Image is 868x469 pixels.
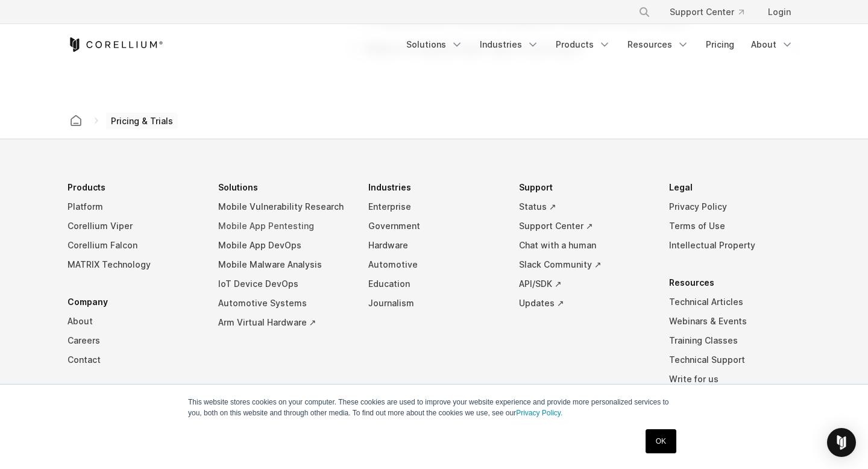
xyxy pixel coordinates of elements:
a: Industries [473,34,546,55]
a: Support Center [660,1,753,23]
a: Technical Articles [669,292,800,312]
a: Updates ↗ [519,294,650,313]
a: MATRIX Technology [68,255,199,274]
a: Journalism [368,294,500,313]
a: Careers [68,331,199,350]
a: Technical Support [669,350,800,370]
a: Products [549,34,618,55]
a: Login [758,1,800,23]
div: Open Intercom Messenger [827,428,856,457]
a: Automotive Systems [218,294,350,313]
a: Mobile App Pentesting [218,216,350,236]
a: Corellium Viper [68,216,199,236]
a: Platform [68,197,199,216]
a: Corellium home [65,112,87,129]
button: Search [634,1,655,23]
a: Privacy Policy. [516,409,562,417]
a: Corellium Home [68,37,163,52]
a: Status ↗ [519,197,650,216]
a: Education [368,274,500,294]
a: Intellectual Property [669,236,800,255]
a: Chat with a human [519,236,650,255]
a: Contact [68,350,199,370]
a: Webinars & Events [669,312,800,331]
div: Navigation Menu [399,34,800,55]
a: About [68,312,199,331]
a: Mobile Malware Analysis [218,255,350,274]
a: API/SDK ↗ [519,274,650,294]
span: Pricing & Trials [106,113,178,130]
div: Navigation Menu [624,1,800,23]
a: Resources [620,34,696,55]
a: IoT Device DevOps [218,274,350,294]
p: This website stores cookies on your computer. These cookies are used to improve your website expe... [188,397,680,418]
a: Government [368,216,500,236]
a: Mobile App DevOps [218,236,350,255]
a: Pricing [699,34,741,55]
a: Hardware [368,236,500,255]
a: Slack Community ↗ [519,255,650,274]
a: Training Classes [669,331,800,350]
a: Corellium Falcon [68,236,199,255]
div: Navigation Menu [68,178,800,439]
a: Enterprise [368,197,500,216]
a: OK [646,429,676,453]
a: Terms of Use [669,216,800,236]
a: Mobile Vulnerability Research [218,197,350,216]
a: Support Center ↗ [519,216,650,236]
a: Automotive [368,255,500,274]
a: Write for us [669,370,800,389]
a: Privacy Policy [669,197,800,216]
a: About [744,34,800,55]
a: Arm Virtual Hardware ↗ [218,313,350,332]
a: Solutions [399,34,470,55]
